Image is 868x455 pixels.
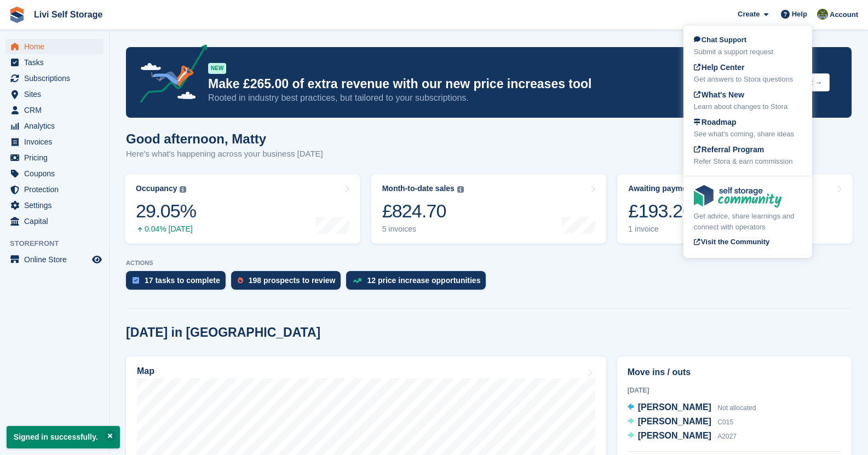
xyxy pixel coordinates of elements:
[24,198,90,213] span: Settings
[628,429,737,444] a: [PERSON_NAME] A2027
[628,401,756,415] a: [PERSON_NAME] Not allocated
[628,200,703,222] div: £193.20
[628,385,841,395] div: [DATE]
[24,214,90,229] span: Capital
[694,238,769,246] span: Visit the Community
[694,74,802,85] div: Get answers to Stora questions
[457,186,464,193] img: icon-info-grey-7440780725fd019a000dd9b08b2336e03edf1995a4989e88bcd33f0948082b44.svg
[24,134,90,149] span: Invoices
[694,185,781,208] img: community-logo-e120dcb29bea30313fccf008a00513ea5fe9ad107b9d62852cae38739ed8438e.svg
[208,92,756,104] p: Rooted in industry best practices, but tailored to your subscriptions.
[24,252,90,267] span: Online Store
[5,198,104,213] a: menu
[694,36,746,44] span: Chat Support
[353,278,361,283] img: price_increase_opportunities-93ffe204e8149a01c8c9dc8f82e8f89637d9d84a8eef4429ea346261dce0b2c0.svg
[5,87,104,102] a: menu
[346,271,491,295] a: 12 price increase opportunities
[638,431,711,440] span: [PERSON_NAME]
[371,174,607,244] a: Month-to-date sales £824.70 5 invoices
[638,402,711,412] span: [PERSON_NAME]
[5,71,104,86] a: menu
[90,253,104,266] a: Preview store
[638,417,711,426] span: [PERSON_NAME]
[24,166,90,181] span: Coupons
[24,71,90,86] span: Subscriptions
[5,102,104,118] a: menu
[628,366,841,379] h2: Move ins / outs
[830,9,858,20] span: Account
[126,260,852,267] p: ACTIONS
[24,150,90,165] span: Pricing
[5,118,104,134] a: menu
[231,271,347,295] a: 198 prospects to review
[694,101,802,112] div: Learn about changes to Stora
[694,63,745,72] span: Help Center
[738,9,760,20] span: Create
[208,63,226,74] div: NEW
[7,426,120,448] p: Signed in successfully.
[694,129,802,140] div: See what's coming, share ideas
[694,145,764,154] span: Referral Program
[382,184,455,193] div: Month-to-date sales
[24,182,90,197] span: Protection
[5,182,104,197] a: menu
[694,211,802,232] div: Get advice, share learnings and connect with operators
[382,224,464,234] div: 5 invoices
[5,150,104,165] a: menu
[694,90,744,99] span: What's New
[136,200,196,222] div: 29.05%
[136,184,177,193] div: Occupancy
[137,366,154,376] h2: Map
[367,276,480,285] div: 12 price increase opportunities
[792,9,807,20] span: Help
[126,148,323,160] p: Here's what's happening across your business [DATE]
[133,277,139,284] img: task-75834270c22a3079a89374b754ae025e5fb1db73e45f91037f5363f120a921f8.svg
[694,62,802,85] a: Help Center Get answers to Stora questions
[24,102,90,118] span: CRM
[30,5,107,24] a: Livi Self Storage
[125,174,360,244] a: Occupancy 29.05% 0.04% [DATE]
[24,87,90,102] span: Sites
[126,131,323,146] h1: Good afternoon, Matty
[628,224,703,234] div: 1 invoice
[238,277,243,284] img: prospect-51fa495bee0391a8d652442698ab0144808aea92771e9ea1ae160a38d050c398.svg
[694,117,802,140] a: Roadmap See what's coming, share ideas
[617,174,853,244] a: Awaiting payment £193.20 1 invoice
[180,186,186,193] img: icon-info-grey-7440780725fd019a000dd9b08b2336e03edf1995a4989e88bcd33f0948082b44.svg
[628,184,694,193] div: Awaiting payment
[126,325,320,340] h2: [DATE] in [GEOGRAPHIC_DATA]
[136,224,196,234] div: 0.04% [DATE]
[694,89,802,112] a: What's New Learn about changes to Stora
[5,134,104,149] a: menu
[628,415,733,429] a: [PERSON_NAME] C015
[717,404,756,412] span: Not allocated
[5,166,104,181] a: menu
[10,238,109,249] span: Storefront
[382,200,464,222] div: £824.70
[717,418,733,426] span: C015
[249,276,336,285] div: 198 prospects to review
[694,118,737,126] span: Roadmap
[5,39,104,54] a: menu
[24,39,90,54] span: Home
[5,214,104,229] a: menu
[694,185,802,249] a: Get advice, share learnings and connect with operators Visit the Community
[5,252,104,267] a: menu
[24,118,90,134] span: Analytics
[208,76,756,92] p: Make £265.00 of extra revenue with our new price increases tool
[694,47,802,57] div: Submit a support request
[694,156,802,167] div: Refer Stora & earn commission
[5,55,104,70] a: menu
[717,433,737,440] span: A2027
[817,9,828,20] img: Matty Bulman
[9,7,25,23] img: stora-icon-8386f47178a22dfd0bd8f6a31ec36ba5ce8667c1dd55bd0f319d3a0aa187defe.svg
[24,55,90,70] span: Tasks
[145,276,220,285] div: 17 tasks to complete
[694,144,802,167] a: Referral Program Refer Stora & earn commission
[131,44,208,107] img: price-adjustments-announcement-icon-8257ccfd72463d97f412b2fc003d46551f7dbcb40ab6d574587a9cd5c0d94...
[126,271,231,295] a: 17 tasks to complete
